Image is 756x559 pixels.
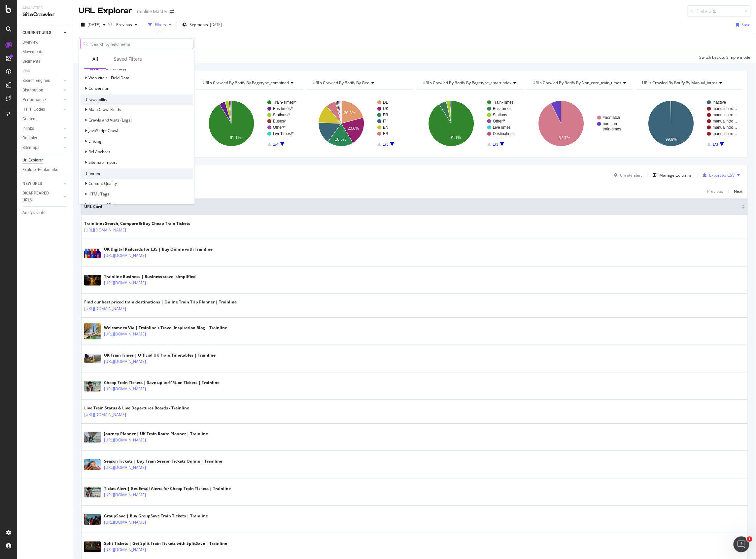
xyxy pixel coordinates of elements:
div: Overview [22,39,38,46]
div: Url Explorer [22,157,43,164]
iframe: Intercom live chat [734,537,749,552]
text: 20.8% [344,111,355,115]
span: Segments [189,22,208,27]
a: Url Explorer [22,157,68,164]
span: vs [108,21,114,27]
a: Visits [22,68,39,75]
div: A chart. [416,95,523,152]
a: Sitemaps [22,144,62,151]
div: UK Train Times | Official UK Train Timetables | Trainline [104,352,216,358]
div: All [92,56,98,62]
span: 2025 Sep. 21st [87,22,100,27]
div: Next [734,189,743,194]
button: Switch back to Simple mode [697,52,751,63]
a: [URL][DOMAIN_NAME] [104,519,146,526]
text: LiveTimes [493,125,511,130]
div: NEW URLS [22,180,42,187]
span: Main Crawl Fields [88,107,121,112]
svg: A chart. [636,95,743,152]
a: [URL][DOMAIN_NAME] [104,358,146,365]
text: Stations [493,113,507,117]
div: Trainline Business | Business travel simplified [104,274,196,280]
a: Outlinks [22,135,62,142]
div: Season Tickets | Buy Train Season Tickets Online | Trainline [104,458,222,464]
div: GroupSave | Buy GroupSave Train Tickets | Trainline [104,513,208,519]
h4: URLs Crawled By Botify By manual_intros [641,78,737,88]
div: Saved Filters [114,56,142,62]
text: Bus-Times [493,106,512,111]
div: Movements [22,49,43,55]
text: FR [383,113,388,117]
div: Trainline Master [135,8,167,15]
a: Overview [22,39,68,46]
text: inactive [713,100,726,105]
text: Train-Times [493,100,514,105]
div: Search Engines [22,77,50,84]
div: Sitemaps [22,144,39,151]
a: [URL][DOMAIN_NAME] [104,492,146,498]
span: Crawls and Visits (Logs) [88,117,132,123]
text: #nomatch [603,115,620,120]
img: main image [84,247,101,258]
span: URLs Crawled By Botify By pagetype_smartindex [423,80,511,86]
div: CURRENT URLS [22,29,51,36]
img: main image [84,487,101,498]
div: Outlinks [22,135,37,142]
div: Analysis Info [22,209,46,216]
text: 18.6% [335,137,346,142]
text: 91.1% [230,135,241,140]
text: manualintro… [713,131,738,136]
svg: A chart. [306,95,413,152]
a: Search Engines [22,77,62,84]
a: Explorer Bookmarks [22,166,68,173]
a: [URL][DOMAIN_NAME] [84,227,126,233]
text: manualintro… [713,125,738,130]
img: main image [84,381,101,392]
h4: URLs Crawled By Botify By non_core_train_times [531,78,631,88]
div: Switch back to Simple mode [700,54,751,60]
text: 1/3 [383,142,389,147]
a: [URL][DOMAIN_NAME] [104,280,146,286]
a: DISAPPEARED URLS [22,190,62,204]
a: CURRENT URLS [22,29,62,36]
div: DISAPPEARED URLS [22,190,56,204]
button: [DATE] [79,19,108,30]
text: 91.1% [450,135,461,140]
img: main image [84,459,101,470]
span: Content Quality [88,181,117,186]
text: 1/4 [273,142,279,147]
div: Trainline : Search, Compare & Buy Cheap Train Tickets [84,221,190,227]
input: Search by field name [91,39,193,49]
img: main image [84,323,101,339]
a: NEW URLS [22,180,62,187]
span: Rel Anchors [88,149,110,155]
span: Previous [114,22,132,27]
div: Previous [707,189,723,194]
button: Filters [146,19,174,30]
text: 1/3 [713,142,718,147]
button: Manage Columns [650,171,692,179]
div: arrow-right-arrow-left [170,9,174,14]
text: non-core- [603,122,620,126]
div: Live Train Status & Live Departures Boards - Trainline [84,405,189,411]
svg: A chart. [526,95,633,152]
button: Segments[DATE] [180,19,224,30]
span: URLs Crawled By Botify By non_core_train_times [533,80,621,86]
a: [URL][DOMAIN_NAME] [104,252,146,259]
div: Manage Columns [660,172,692,178]
span: URLs Crawled By Botify By geo [313,80,369,86]
div: URL Explorer [79,5,132,17]
span: Sitemap import [88,159,117,165]
div: Ticket Alert | Get Email Alerts for Cheap Train Tickets | Trainline [104,486,231,492]
div: Content [22,116,37,122]
button: Previous [114,19,140,30]
div: Create alert [620,172,642,178]
svg: A chart. [196,95,303,152]
span: 1 [747,537,752,542]
a: [URL][DOMAIN_NAME] [104,386,146,392]
a: Performance [22,96,62,103]
a: [URL][DOMAIN_NAME] [104,437,146,443]
a: Analysis Info [22,209,68,216]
